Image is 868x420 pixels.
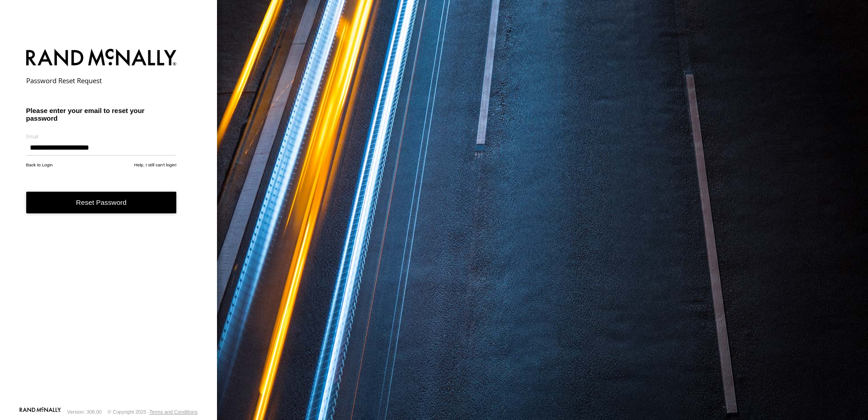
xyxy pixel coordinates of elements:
h2: Password Reset Request [26,76,177,85]
a: Terms and Conditions [150,409,198,415]
a: Help, I still can't login! [134,162,177,167]
label: Email [26,133,177,140]
a: Visit our Website [19,407,61,416]
img: Rand McNally [26,47,177,70]
div: Version: 306.00 [67,409,102,415]
div: © Copyright 2025 - [108,409,198,415]
a: Back to Login [26,162,53,167]
h3: Please enter your email to reset your password [26,107,177,122]
button: Reset Password [26,192,177,214]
